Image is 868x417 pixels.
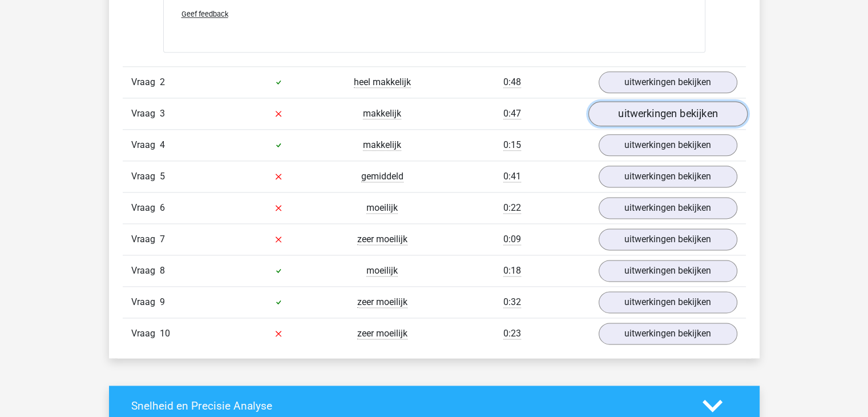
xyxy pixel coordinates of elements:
[160,202,165,213] span: 6
[503,139,521,151] span: 0:15
[503,202,521,214] span: 0:22
[131,295,160,309] span: Vraag
[503,265,521,276] span: 0:18
[131,232,160,246] span: Vraag
[131,201,160,215] span: Vraag
[160,139,165,150] span: 4
[354,77,411,88] span: heel makkelijk
[503,77,521,88] span: 0:48
[357,328,407,339] span: zeer moeilijk
[131,399,685,412] h4: Snelheid en Precisie Analyse
[363,139,401,151] span: makkelijk
[503,234,521,245] span: 0:09
[131,138,160,152] span: Vraag
[131,327,160,340] span: Vraag
[131,107,160,121] span: Vraag
[599,197,737,219] a: uitwerkingen bekijken
[599,323,737,344] a: uitwerkingen bekijken
[160,108,165,119] span: 3
[503,171,521,182] span: 0:41
[503,108,521,119] span: 0:47
[160,234,165,244] span: 7
[357,296,407,308] span: zeer moeilijk
[160,265,165,276] span: 8
[588,101,747,126] a: uitwerkingen bekijken
[503,296,521,308] span: 0:32
[599,166,737,187] a: uitwerkingen bekijken
[357,234,407,245] span: zeer moeilijk
[599,71,737,93] a: uitwerkingen bekijken
[599,260,737,282] a: uitwerkingen bekijken
[599,291,737,313] a: uitwerkingen bekijken
[181,10,228,18] span: Geef feedback
[599,134,737,156] a: uitwerkingen bekijken
[361,171,403,182] span: gemiddeld
[131,170,160,183] span: Vraag
[599,228,737,250] a: uitwerkingen bekijken
[366,202,398,214] span: moeilijk
[363,108,401,119] span: makkelijk
[131,264,160,278] span: Vraag
[503,328,521,339] span: 0:23
[366,265,398,276] span: moeilijk
[160,171,165,182] span: 5
[160,77,165,87] span: 2
[160,328,170,339] span: 10
[131,75,160,89] span: Vraag
[160,296,165,307] span: 9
